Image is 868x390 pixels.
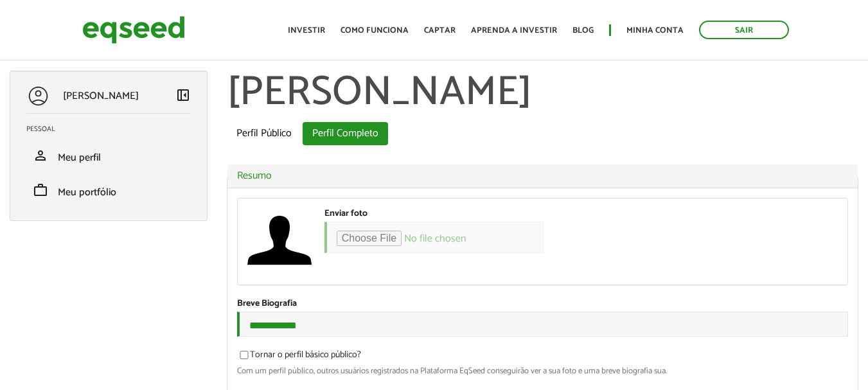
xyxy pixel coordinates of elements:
[82,13,185,47] img: EqSeed
[626,26,684,35] a: Minha conta
[227,71,858,116] h1: [PERSON_NAME]
[237,367,848,375] div: Com um perfil público, outros usuários registrados na Plataforma EqSeed conseguirão ver a sua fot...
[33,148,48,163] span: person
[175,87,191,103] span: left_panel_close
[26,182,191,198] a: workMeu portfólio
[471,26,557,35] a: Aprenda a investir
[17,173,200,208] li: Meu portfólio
[26,148,191,163] a: personMeu perfil
[303,122,388,145] a: Perfil Completo
[237,299,297,308] label: Breve Biografia
[227,122,301,145] a: Perfil Público
[26,125,200,133] h2: Pessoal
[175,87,191,105] a: Colapsar menu
[341,26,409,35] a: Como funciona
[17,138,200,173] li: Meu perfil
[233,351,256,359] input: Tornar o perfil básico público?
[58,184,116,201] span: Meu portfólio
[699,21,789,39] a: Sair
[424,26,456,35] a: Captar
[63,90,139,102] p: [PERSON_NAME]
[237,171,848,181] a: Resumo
[247,208,312,272] img: Foto de ELENA MARTINIS
[237,351,361,364] label: Tornar o perfil básico público?
[247,208,312,272] a: Ver perfil do usuário.
[33,182,48,198] span: work
[58,149,101,166] span: Meu perfil
[288,26,325,35] a: Investir
[324,209,368,218] label: Enviar foto
[572,26,594,35] a: Blog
